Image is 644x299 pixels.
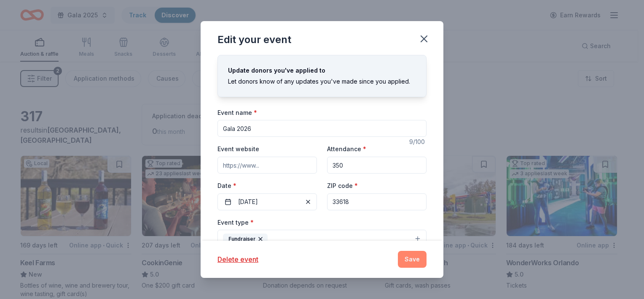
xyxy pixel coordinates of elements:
[217,254,258,264] button: Delete event
[217,120,427,137] input: Spring Fundraiser
[327,193,427,210] input: 12345 (U.S. only)
[217,218,254,227] label: Event type
[398,251,427,268] button: Save
[217,33,291,46] div: Edit your event
[327,182,358,190] label: ZIP code
[228,76,416,87] div: Let donors know of any updates you've made since you applied.
[228,65,416,76] div: Update donors you've applied to
[327,145,366,153] label: Attendance
[217,193,317,210] button: [DATE]
[217,145,259,153] label: Event website
[409,137,427,147] div: 9 /100
[217,182,317,190] label: Date
[217,230,427,248] button: Fundraiser
[217,109,257,117] label: Event name
[327,157,427,174] input: 20
[217,157,317,174] input: https://www...
[223,234,268,245] div: Fundraiser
